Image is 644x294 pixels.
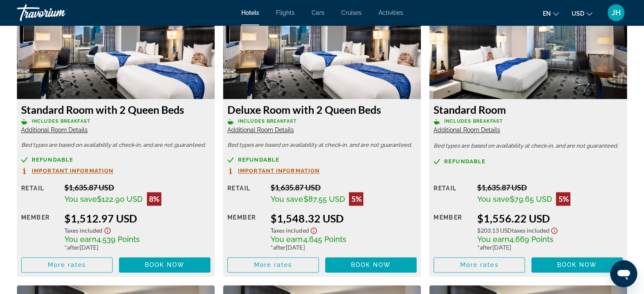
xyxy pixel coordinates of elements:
[64,235,97,244] span: You earn
[543,7,559,19] button: Change language
[477,235,509,244] span: You earn
[444,159,486,164] span: Refundable
[227,142,417,148] p: Bed types are based on availability at check-in, and are not guaranteed.
[341,9,362,16] a: Cruises
[434,257,525,272] button: More rates
[477,227,511,234] span: $203.13 USD
[531,257,623,272] button: Book now
[227,257,319,272] button: More rates
[21,142,210,148] p: Bed types are based on availability at check-in, and are not guaranteed.
[605,4,627,22] button: User Menu
[434,103,623,116] h3: Standard Room
[611,8,621,17] span: JH
[32,157,73,162] span: Refundable
[238,118,297,124] span: Includes Breakfast
[227,212,264,251] div: Member
[119,257,210,272] button: Book now
[64,244,210,251] div: * [DATE]
[238,157,279,162] span: Refundable
[64,183,210,192] div: $1,635.87 USD
[610,260,637,287] iframe: Button to launch messaging window
[572,10,584,17] span: USD
[460,261,499,268] span: More rates
[145,261,185,268] span: Book now
[434,126,500,133] span: Additional Room Details
[271,235,303,244] span: You earn
[21,157,210,163] a: Refundable
[147,192,161,206] div: 8%
[556,192,570,206] div: 5%
[572,7,592,19] button: Change currency
[303,195,345,203] span: $87.55 USD
[241,9,259,16] a: Hotels
[477,212,623,225] div: $1,556.22 USD
[21,212,58,251] div: Member
[444,118,503,124] span: Includes Breakfast
[434,143,623,149] p: Bed types are based on availability at check-in, and are not guaranteed.
[102,225,113,234] button: Show Taxes and Fees disclaimer
[21,103,210,116] h3: Standard Room with 2 Queen Beds
[97,235,140,244] span: 4,539 Points
[17,2,102,24] a: Travorium
[271,183,417,192] div: $1,635.87 USD
[227,183,264,206] div: Retail
[351,261,391,268] span: Book now
[477,244,623,251] div: * [DATE]
[254,261,293,268] span: More rates
[379,9,403,16] a: Activities
[349,192,363,206] div: 5%
[48,261,86,268] span: More rates
[64,227,102,234] span: Taxes included
[227,157,417,163] a: Refundable
[557,261,597,268] span: Book now
[238,168,320,173] span: Important Information
[276,9,295,16] a: Flights
[312,9,324,16] a: Cars
[509,195,552,203] span: $79.65 USD
[434,212,470,251] div: Member
[434,158,623,165] a: Refundable
[303,235,346,244] span: 4,645 Points
[64,195,97,203] span: You save
[227,167,320,174] button: Important Information
[32,168,113,173] span: Important Information
[273,244,286,251] span: after
[543,10,551,17] span: en
[227,126,294,133] span: Additional Room Details
[21,126,88,133] span: Additional Room Details
[97,195,143,203] span: $122.90 USD
[511,227,549,234] span: Taxes included
[21,167,113,174] button: Important Information
[477,183,623,192] div: $1,635.87 USD
[309,225,319,234] button: Show Taxes and Fees disclaimer
[271,212,417,225] div: $1,548.32 USD
[509,235,553,244] span: 4,669 Points
[227,103,417,116] h3: Deluxe Room with 2 Queen Beds
[21,183,58,206] div: Retail
[32,118,91,124] span: Includes Breakfast
[549,225,559,234] button: Show Taxes and Fees disclaimer
[271,195,303,203] span: You save
[477,195,509,203] span: You save
[479,244,492,251] span: after
[271,227,309,234] span: Taxes included
[434,183,470,206] div: Retail
[64,212,210,225] div: $1,512.97 USD
[67,244,80,251] span: after
[21,257,113,272] button: More rates
[325,257,417,272] button: Book now
[271,244,417,251] div: * [DATE]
